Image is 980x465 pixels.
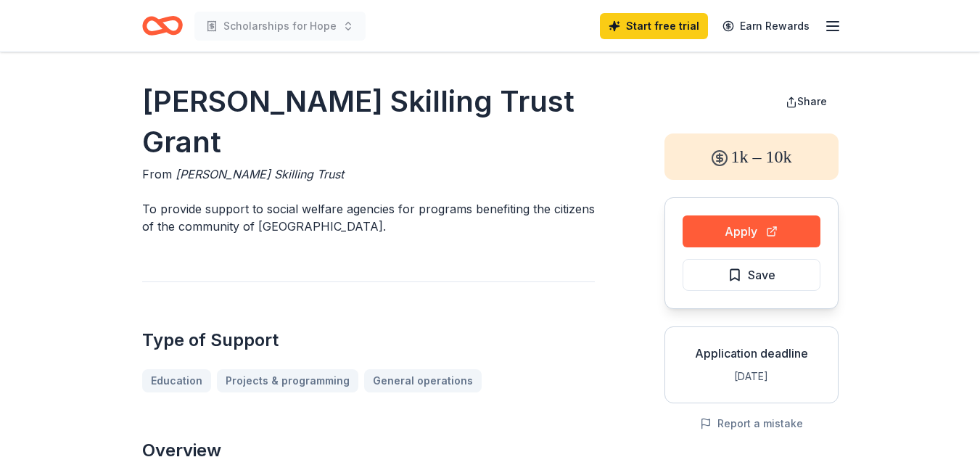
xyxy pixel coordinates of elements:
[774,87,839,116] button: Share
[142,165,595,183] div: From
[364,369,482,392] a: General operations
[223,17,337,35] span: Scholarships for Hope
[142,81,595,162] h1: [PERSON_NAME] Skilling Trust Grant
[142,200,595,235] p: To provide support to social welfare agencies for programs benefiting the citizens of the communi...
[748,266,775,284] span: Save
[700,415,803,432] button: Report a mistake
[683,215,820,247] button: Apply
[142,329,595,352] h2: Type of Support
[142,369,211,392] a: Education
[176,167,344,181] span: [PERSON_NAME] Skilling Trust
[677,368,826,385] div: [DATE]
[142,439,595,462] h2: Overview
[142,9,183,43] a: Home
[683,259,820,291] button: Save
[664,133,839,180] div: 1k – 10k
[600,13,708,39] a: Start free trial
[217,369,358,392] a: Projects & programming
[714,13,818,39] a: Earn Rewards
[194,12,366,41] button: Scholarships for Hope
[677,345,826,362] div: Application deadline
[797,95,827,107] span: Share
